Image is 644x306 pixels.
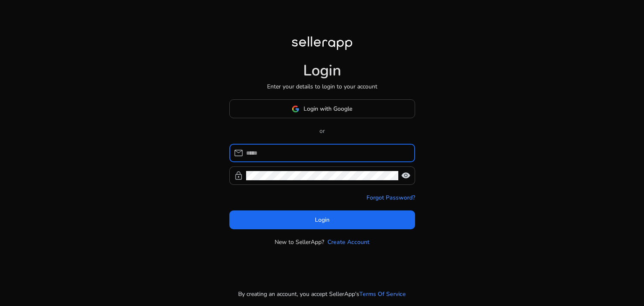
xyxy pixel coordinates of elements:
img: google-logo.svg [292,105,299,113]
button: Login with Google [229,99,415,118]
a: Terms Of Service [359,290,406,298]
span: Login with Google [304,104,352,113]
span: mail [234,148,244,158]
h1: Login [303,62,341,80]
button: Login [229,210,415,229]
p: or [229,127,415,135]
span: Login [315,215,330,224]
span: lock [234,171,244,181]
p: Enter your details to login to your account [267,82,377,91]
span: visibility [401,171,411,181]
a: Create Account [327,238,369,246]
a: Forgot Password? [366,193,415,202]
p: New to SellerApp? [275,238,324,246]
